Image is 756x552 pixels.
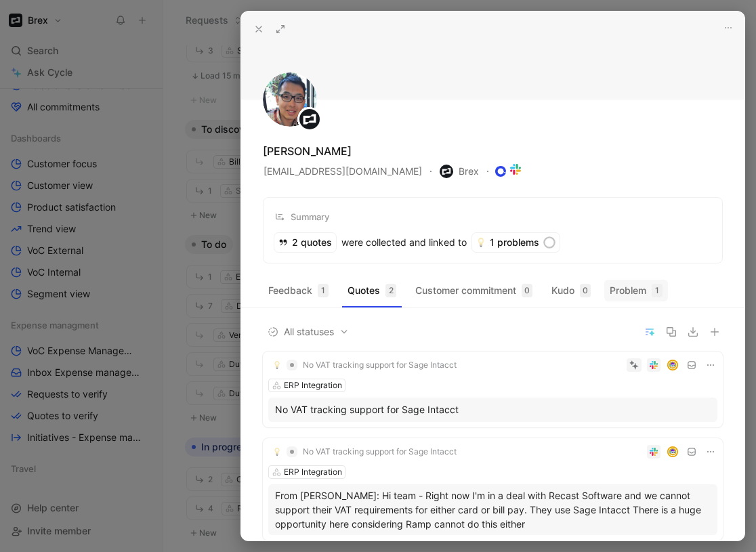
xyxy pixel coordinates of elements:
[342,280,402,301] button: Quotes
[546,280,596,301] button: Kudo
[273,448,281,456] img: 💡
[669,448,677,457] img: avatar
[275,488,711,531] p: From [PERSON_NAME]: Hi team - Right now I'm in a deal with Recast Software and we cannot support ...
[284,379,342,392] div: ERP Integration
[440,163,479,179] span: Brex
[410,280,538,301] button: Customer commitment
[604,280,668,301] button: Problem
[439,162,480,181] button: logoBrex
[274,209,329,225] div: Summary
[268,444,461,460] button: 💡No VAT tracking support for Sage Intacct
[669,361,677,370] img: avatar
[268,324,349,340] span: All statuses
[275,402,711,418] div: No VAT tracking support for Sage Intacct
[522,284,532,297] div: 0
[472,233,560,252] div: 1 problems
[385,284,396,297] div: 2
[274,233,336,252] div: 2 quotes
[263,143,352,159] div: [PERSON_NAME]
[274,233,467,252] div: were collected and linked to
[263,72,317,127] img: 5265132172563_79b8e78bf6bde81dba9e_192.jpg
[263,280,334,301] button: Feedback
[439,163,480,180] button: logoBrex
[580,284,591,297] div: 0
[652,284,663,297] div: 1
[440,165,453,178] img: logo
[303,446,457,457] span: No VAT tracking support for Sage Intacct
[263,163,423,180] button: [EMAIL_ADDRESS][DOMAIN_NAME]
[299,109,320,129] img: logo
[264,163,422,179] span: [EMAIL_ADDRESS][DOMAIN_NAME]
[273,361,281,369] img: 💡
[318,284,329,297] div: 1
[476,238,486,247] img: 💡
[268,357,461,373] button: 💡No VAT tracking support for Sage Intacct
[284,465,342,479] div: ERP Integration
[303,360,457,370] span: No VAT tracking support for Sage Intacct
[263,323,354,341] button: All statuses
